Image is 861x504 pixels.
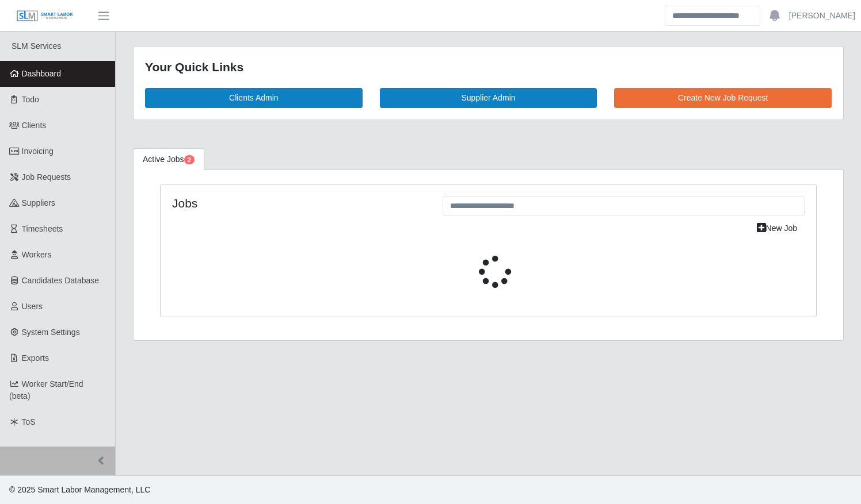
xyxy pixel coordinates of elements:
span: Todo [22,95,39,104]
span: System Settings [22,328,80,337]
div: Your Quick Links [145,58,832,76]
span: Invoicing [22,147,54,156]
span: Pending Jobs [184,155,195,164]
a: Clients Admin [145,88,363,108]
span: Workers [22,250,52,259]
span: ToS [22,417,36,426]
span: Suppliers [22,198,55,207]
a: New Job [749,218,805,238]
span: Exports [22,353,49,363]
span: Users [22,302,43,311]
a: Supplier Admin [380,88,597,108]
h4: Jobs [172,196,425,210]
span: Clients [22,121,47,130]
span: Job Requests [22,172,71,182]
a: Create New Job Request [614,88,832,108]
span: Worker Start/End (beta) [9,379,83,401]
span: Dashboard [22,69,62,78]
span: SLM Services [12,41,61,51]
span: Candidates Database [22,276,100,285]
span: Timesheets [22,224,63,233]
img: SLM Logo [16,10,74,22]
input: Search [665,6,760,26]
span: © 2025 Smart Labor Management, LLC [9,485,150,494]
a: Active Jobs [133,148,204,171]
a: [PERSON_NAME] [789,10,855,22]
